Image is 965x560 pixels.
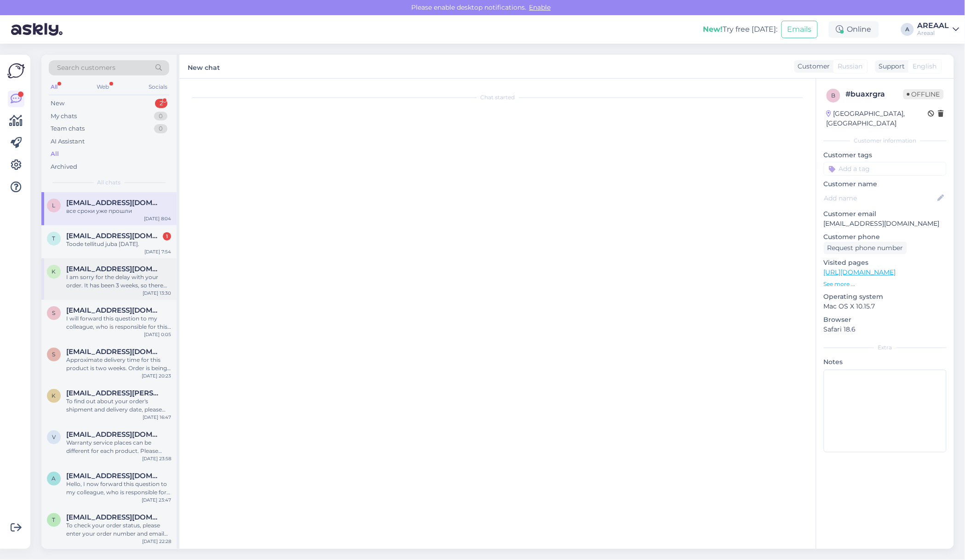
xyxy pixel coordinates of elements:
[918,22,949,29] div: AREAAL
[188,60,220,73] label: New chat
[703,24,778,35] div: Try free [DATE]:
[144,331,171,338] div: [DATE] 0:05
[66,513,162,521] span: taago.pikas@gmail.com
[918,22,959,37] a: AREAALAreaal
[66,348,162,356] span: sashababiy797@gmail.com
[49,81,59,93] div: All
[51,112,77,121] div: My chats
[144,215,171,222] div: [DATE] 8:04
[824,232,947,242] p: Customer phone
[51,99,64,108] div: New
[57,63,115,73] span: Search customers
[142,497,171,503] div: [DATE] 23:47
[51,124,85,133] div: Team chats
[52,475,56,482] span: a
[189,93,807,102] div: Chat started
[824,137,947,145] div: Customer information
[52,268,56,275] span: k
[875,62,905,71] div: Support
[824,209,947,219] p: Customer email
[66,314,171,331] div: I will forward this question to my colleague, who is responsible for this. The reply will be here...
[142,455,171,462] div: [DATE] 23:58
[66,265,162,273] span: kaismartin1@gmail.com
[66,240,171,248] div: Toode tellitud juba [DATE].
[66,472,162,480] span: aasorgmarie@gmail.com
[154,112,167,121] div: 0
[824,268,896,276] a: [URL][DOMAIN_NAME]
[827,109,928,128] div: [GEOGRAPHIC_DATA], [GEOGRAPHIC_DATA]
[52,309,56,316] span: s
[918,29,949,37] div: Areaal
[66,356,171,372] div: Approximate delivery time for this product is two weeks. Order is being processed.
[824,193,936,203] input: Add name
[824,280,947,288] p: See more ...
[66,207,171,215] div: все сроки уже прошли
[824,242,907,254] div: Request phone number
[824,179,947,189] p: Customer name
[155,99,167,108] div: 2
[66,521,171,538] div: To check your order status, please enter your order number and email on these tracking pages: - [...
[144,248,171,255] div: [DATE] 7:54
[147,81,169,93] div: Socials
[824,343,947,352] div: Extra
[163,232,171,240] div: 1
[52,351,56,358] span: s
[832,92,836,99] span: b
[527,3,554,11] span: Enable
[903,89,944,99] span: Offline
[143,414,171,421] div: [DATE] 16:47
[824,162,947,176] input: Add a tag
[142,372,171,379] div: [DATE] 20:23
[66,232,162,240] span: triinuke87@gmail.com
[95,81,111,93] div: Web
[838,62,863,71] span: Russian
[142,538,171,545] div: [DATE] 22:28
[901,23,914,36] div: A
[66,439,171,455] div: Warranty service places can be different for each product. Please email us at info@areaal with yo...
[66,199,162,207] span: leesi@rambler.ru
[824,219,947,229] p: [EMAIL_ADDRESS][DOMAIN_NAME]
[824,292,947,302] p: Operating system
[66,430,162,439] span: Vitaliskiba1978@gmail.com
[824,258,947,268] p: Visited pages
[51,149,59,159] div: All
[98,178,121,187] span: All chats
[846,89,903,100] div: # buaxrgra
[143,290,171,297] div: [DATE] 13:30
[824,150,947,160] p: Customer tags
[51,162,77,171] div: Archived
[7,62,25,80] img: Askly Logo
[703,25,723,34] b: New!
[66,273,171,290] div: I am sorry for the delay with your order. It has been 3 weeks, so there might be a problem with p...
[824,302,947,311] p: Mac OS X 10.15.7
[52,235,56,242] span: t
[66,389,162,397] span: kalabin@basnet.lv
[51,137,85,146] div: AI Assistant
[781,21,818,38] button: Emails
[154,124,167,133] div: 0
[824,315,947,325] p: Browser
[52,392,56,399] span: k
[66,397,171,414] div: To find out about your order's shipment and delivery date, please enter your order number and ema...
[52,202,56,209] span: l
[794,62,830,71] div: Customer
[52,434,56,440] span: V
[66,306,162,314] span: shishkinaolga2013@gmail.com
[913,62,937,71] span: English
[52,516,56,523] span: t
[66,480,171,497] div: Hello, I now forward this question to my colleague, who is responsible for this. The reply will b...
[829,21,879,38] div: Online
[824,357,947,367] p: Notes
[824,325,947,334] p: Safari 18.6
